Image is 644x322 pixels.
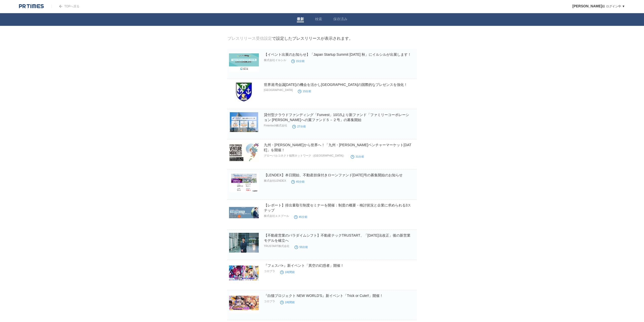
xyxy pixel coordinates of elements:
[264,124,287,127] p: Fintertech株式会社
[292,125,306,128] time: 27分前
[264,154,346,158] p: グローバルコネクト福岡ネットワーク（[GEOGRAPHIC_DATA]）
[333,17,347,22] a: 保存済み
[229,142,259,162] img: 九州・山口から世界へ！「九州・山口ベンチャーマーケット2025」を開催！
[264,299,275,303] p: コロプラ
[227,36,272,41] a: プレスリリース受信設定
[51,5,79,8] a: TOPへ戻る
[229,233,259,253] img: 【不動産営業のパラダイムシフト】不動産テックTRUSTART、「2026年法改正」後の新営業モデルを確立へ
[227,36,353,41] div: で設定したプレスリリースが表示されます。
[229,173,259,192] img: 【LENDEX】本日開始、不動産担保付きローンファンド1685号の募集開始のお知らせ
[229,293,259,313] img: 『白猫プロジェクト NEW WORLD'S』新イベント「Trick or Cute!!」開催！
[264,58,286,62] p: 株式会社イルシル
[264,179,286,183] p: 株式会社LENDEX
[264,269,275,273] p: コロプラ
[572,5,625,8] a: [PERSON_NAME]様 ログイン中 ▼
[264,263,344,268] a: 『フェスバ+』新イベント「異空の幻惑者」開催！
[264,294,383,298] a: 『白猫プロジェクト NEW WORLD'S』新イベント「Trick or Cute!!」開催！
[291,60,305,63] time: 15分前
[572,4,602,8] span: [PERSON_NAME]
[351,155,364,158] time: 31分前
[229,82,259,102] img: 世界港湾会議2025の機会を活かし神戸港の国際的なプレゼンスを強化！
[294,215,307,218] time: 45分前
[315,17,322,22] a: 検索
[280,301,295,304] time: 1時間前
[264,88,293,91] p: [GEOGRAPHIC_DATA]
[280,271,295,274] time: 1時間前
[264,143,411,152] a: 九州・[PERSON_NAME]から世界へ！「九州・[PERSON_NAME]ベンチャーマーケット[DATE]」を開催！
[19,4,44,9] img: logo.png
[229,263,259,283] img: 『フェスバ+』新イベント「異空の幻惑者」開催！
[264,52,411,56] a: 【イベント出展のお知らせ】「Japan Startup Summit [DATE] 秋」にイルシルが出展します！
[59,5,62,8] img: arrow.png
[264,233,410,242] a: 【不動産営業のパラダイムシフト】不動産テックTRUSTART、「[DATE]法改正」後の新営業モデルを確立へ
[264,214,289,218] p: 株式会社エスプール
[264,173,403,177] a: 【LENDEX】本日開始、不動産担保付きローンファンド[DATE]号の募集開始のお知らせ
[264,83,408,87] a: 世界港湾会議[DATE]の機会を活かし[GEOGRAPHIC_DATA]の国際的なプレゼンスを強化！
[298,90,311,93] time: 15分前
[264,244,290,248] p: TRUSTART株式会社
[229,203,259,222] img: 【レポート】排出量取引制度セミナーを開催：制度の概要・検討状況と企業に求められる3ステップ
[291,180,305,183] time: 45分前
[297,17,304,22] a: 最新
[229,112,259,132] img: 貸付型クラウドファンディング「Funvest」10/15より新ファンド「ファミリーコーポレーション 未来への翼ファンド５－２号」の募集開始
[229,52,259,72] img: 【イベント出展のお知らせ】「Japan Startup Summit 2025 秋」にイルシルが出展します！
[264,203,411,212] a: 【レポート】排出量取引制度セミナーを開催：制度の概要・検討状況と企業に求められる3ステップ
[264,113,409,122] a: 貸付型クラウドファンディング「Funvest」10/15より新ファンド「ファミリーコーポレーション [PERSON_NAME]への翼ファンド５－２号」の募集開始
[295,245,308,249] time: 55分前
